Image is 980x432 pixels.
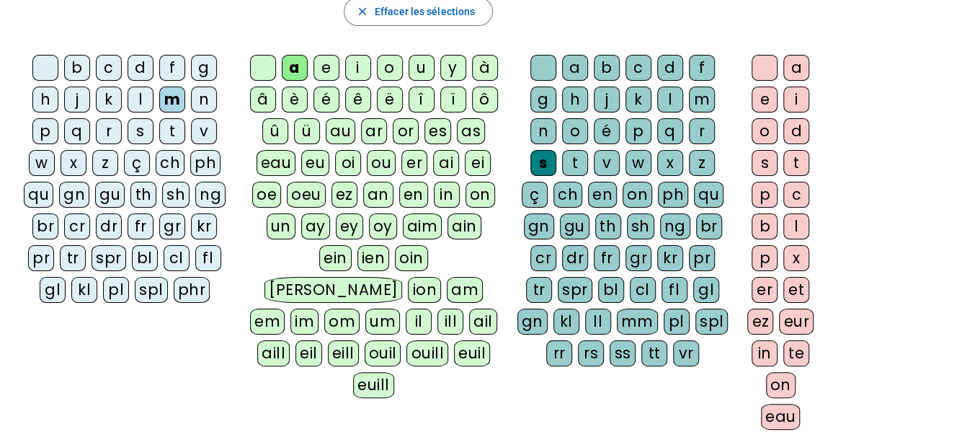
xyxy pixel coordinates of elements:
div: é [313,87,339,113]
div: ion [408,277,441,303]
div: i [345,55,371,81]
div: phr [174,277,210,303]
div: f [159,55,185,81]
div: ss [610,340,636,366]
div: bl [132,245,158,271]
div: q [657,118,683,144]
div: spr [558,277,592,303]
div: an [363,182,393,208]
div: in [752,340,778,366]
div: r [689,118,715,144]
div: è [282,87,308,113]
div: euil [454,340,490,366]
div: c [96,55,122,81]
div: qu [24,182,53,208]
div: cr [64,213,90,239]
div: l [783,213,809,239]
div: s [128,118,153,144]
div: ph [190,150,220,176]
div: p [752,245,778,271]
div: sh [627,213,654,239]
div: te [783,340,809,366]
div: k [96,87,122,113]
div: oeu [287,182,326,208]
div: aill [257,340,290,366]
div: g [530,87,556,113]
div: y [440,55,466,81]
div: d [128,55,153,81]
div: es [424,118,451,144]
div: ng [195,182,226,208]
div: a [562,55,588,81]
div: w [29,150,55,176]
div: gu [560,213,589,239]
div: n [191,87,217,113]
div: j [594,87,620,113]
div: d [783,118,809,144]
div: ë [377,87,403,113]
div: e [752,87,778,113]
div: h [562,87,588,113]
div: un [267,213,295,239]
div: mm [617,309,658,335]
div: gr [159,213,185,239]
div: d [657,55,683,81]
div: rs [578,340,604,366]
div: m [689,87,715,113]
div: h [32,87,58,113]
div: eill [328,340,359,366]
div: on [465,182,495,208]
div: n [530,118,556,144]
div: x [61,150,86,176]
div: l [657,87,683,113]
div: t [783,150,809,176]
div: ail [469,309,497,335]
div: gn [524,213,554,239]
div: w [625,150,651,176]
div: ph [658,182,688,208]
div: fr [128,213,153,239]
div: m [159,87,185,113]
div: fl [195,245,221,271]
div: am [447,277,483,303]
div: oy [369,213,397,239]
div: ai [433,150,459,176]
div: gl [40,277,66,303]
div: ch [156,150,184,176]
div: vr [673,340,699,366]
div: x [657,150,683,176]
div: pr [28,245,54,271]
div: oin [395,245,428,271]
div: é [594,118,620,144]
div: ez [747,309,773,335]
div: s [752,150,778,176]
div: eur [779,309,814,335]
div: cl [164,245,190,271]
div: aim [403,213,442,239]
div: eau [257,150,296,176]
div: p [32,118,58,144]
div: ei [465,150,491,176]
div: o [377,55,403,81]
div: x [783,245,809,271]
div: a [783,55,809,81]
div: ç [124,150,150,176]
div: t [562,150,588,176]
div: ar [361,118,387,144]
div: gn [517,309,548,335]
div: spl [695,309,729,335]
div: pl [664,309,690,335]
div: ill [437,309,463,335]
div: br [696,213,722,239]
div: r [96,118,122,144]
div: bl [598,277,624,303]
div: z [689,150,715,176]
div: cr [530,245,556,271]
div: ll [585,309,611,335]
div: k [625,87,651,113]
div: e [313,55,339,81]
div: qu [694,182,723,208]
div: q [64,118,90,144]
div: ou [367,150,396,176]
div: im [290,309,318,335]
